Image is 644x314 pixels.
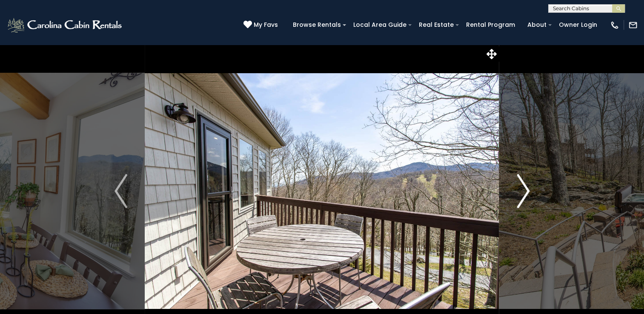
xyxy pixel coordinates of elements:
[517,174,530,208] img: arrow
[628,20,638,30] img: mail-regular-white.png
[349,18,411,31] a: Local Area Guide
[523,18,551,31] a: About
[610,20,619,30] img: phone-regular-white.png
[462,18,519,31] a: Rental Program
[6,17,124,34] img: White-1-2.png
[415,18,458,31] a: Real Estate
[243,20,280,30] a: My Favs
[254,20,278,29] span: My Favs
[289,18,345,31] a: Browse Rentals
[114,174,127,208] img: arrow
[555,18,601,31] a: Owner Login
